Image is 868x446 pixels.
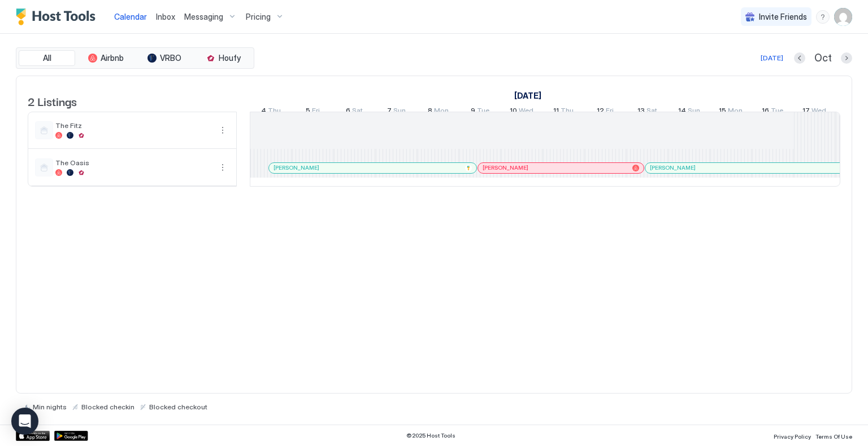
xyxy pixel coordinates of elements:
[258,104,284,120] a: September 4, 2025
[312,106,320,118] span: Fri
[101,53,124,63] span: Airbnb
[688,106,700,118] span: Sun
[511,87,544,104] a: September 4, 2025
[716,104,745,120] a: September 15, 2025
[55,121,211,130] span: The Fitz
[519,106,533,118] span: Wed
[11,408,38,435] div: Open Intercom Messenger
[19,50,75,66] button: All
[28,92,77,109] span: 2 Listings
[774,433,811,440] span: Privacy Policy
[81,403,134,411] span: Blocked checkin
[393,106,406,118] span: Sun
[136,50,193,66] button: VRBO
[774,430,811,441] a: Privacy Policy
[507,104,536,120] a: September 10, 2025
[184,12,223,22] span: Messaging
[597,106,604,118] span: 12
[387,106,392,118] span: 7
[728,106,743,118] span: Mon
[246,12,271,22] span: Pricing
[216,161,229,174] div: menu
[16,8,101,25] a: Host Tools Logo
[406,432,455,439] span: © 2025 Host Tools
[216,123,229,137] div: menu
[434,106,449,118] span: Mon
[719,106,726,118] span: 15
[268,106,281,118] span: Thu
[428,106,432,118] span: 8
[149,403,207,411] span: Blocked checkout
[761,53,783,63] div: [DATE]
[759,12,807,22] span: Invite Friends
[802,106,810,118] span: 17
[43,53,51,63] span: All
[156,12,175,21] span: Inbox
[195,50,251,66] button: Houfy
[306,106,310,118] span: 5
[759,51,785,65] button: [DATE]
[303,104,323,120] a: September 5, 2025
[55,158,211,167] span: The Oasis
[54,431,88,441] a: Google Play Store
[561,106,574,118] span: Thu
[216,123,229,137] button: More options
[550,104,576,120] a: September 11, 2025
[815,433,852,440] span: Terms Of Use
[635,104,660,120] a: September 13, 2025
[477,106,489,118] span: Tue
[675,104,703,120] a: September 14, 2025
[384,104,409,120] a: September 7, 2025
[216,161,229,174] button: More options
[274,164,319,171] span: [PERSON_NAME]
[800,104,829,120] a: September 17, 2025
[759,104,786,120] a: September 16, 2025
[771,106,783,118] span: Tue
[114,11,147,23] a: Calendar
[468,104,492,120] a: September 9, 2025
[510,106,517,118] span: 10
[343,104,366,120] a: September 6, 2025
[160,53,181,63] span: VRBO
[815,430,852,441] a: Terms Of Use
[814,52,832,65] span: Oct
[352,106,363,118] span: Sat
[261,106,266,118] span: 4
[762,106,769,118] span: 16
[594,104,617,120] a: September 12, 2025
[678,106,686,118] span: 14
[553,106,559,118] span: 11
[16,47,254,69] div: tab-group
[816,10,830,24] div: menu
[471,106,475,118] span: 9
[33,403,67,411] span: Min nights
[637,106,645,118] span: 13
[346,106,350,118] span: 6
[650,164,696,171] span: [PERSON_NAME]
[834,8,852,26] div: User profile
[114,12,147,21] span: Calendar
[646,106,657,118] span: Sat
[841,52,852,64] button: Next month
[425,104,452,120] a: September 8, 2025
[16,431,50,441] a: App Store
[794,52,805,64] button: Previous month
[483,164,528,171] span: [PERSON_NAME]
[219,53,241,63] span: Houfy
[606,106,614,118] span: Fri
[156,11,175,23] a: Inbox
[77,50,134,66] button: Airbnb
[811,106,826,118] span: Wed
